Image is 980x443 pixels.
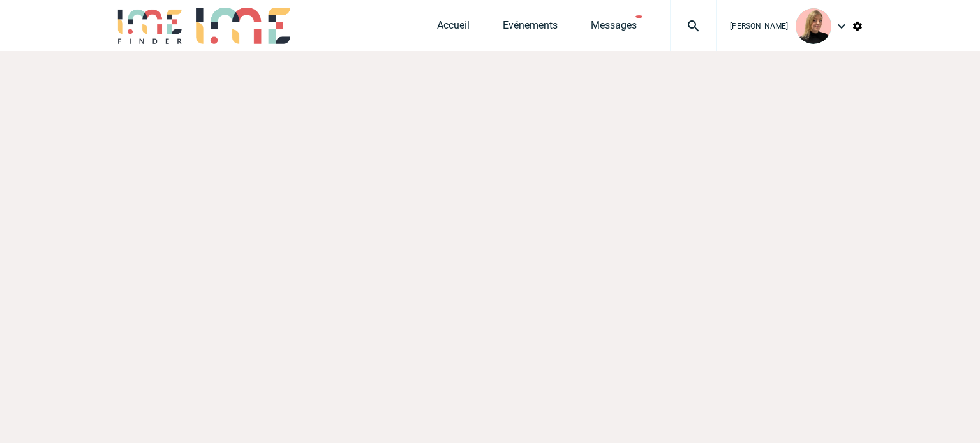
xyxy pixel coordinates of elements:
[796,8,831,44] img: 131233-0.png
[730,22,788,31] span: [PERSON_NAME]
[117,8,183,44] img: IME-Finder
[591,19,637,37] a: Messages
[503,19,558,37] a: Evénements
[437,19,470,37] a: Accueil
